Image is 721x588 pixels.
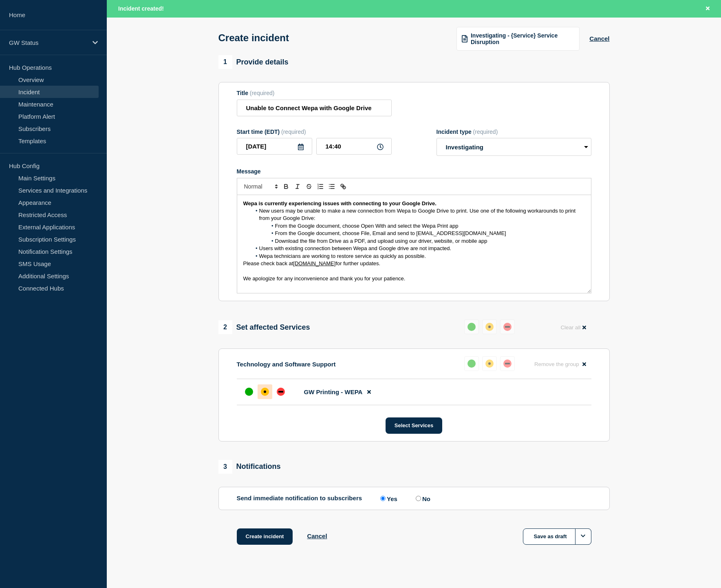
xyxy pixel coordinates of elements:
[316,138,392,155] input: HH:MM
[503,323,512,331] div: down
[237,495,362,502] p: Send immediate notification to subscribers
[259,253,426,259] span: Wepa technicians are working to restore service as quickly as possible.
[250,90,275,96] span: (required)
[218,55,289,69] div: Provide details
[556,320,591,335] button: Clear all
[575,528,591,545] button: Options
[482,356,497,371] button: affected
[245,388,253,396] div: up
[462,35,467,42] img: template icon
[414,495,430,502] label: No
[237,528,293,545] button: Create incident
[303,182,315,191] button: Toggle strikethrough text
[482,320,497,334] button: affected
[243,260,293,266] span: Please check back at
[485,323,494,331] div: affected
[378,495,397,502] label: Yes
[337,182,349,191] button: Toggle link
[261,388,269,396] div: affected
[237,129,392,135] div: Start time (EDT)
[437,138,591,156] select: Incident type
[335,260,380,266] span: for further updates.
[473,129,498,135] span: (required)
[523,528,591,545] button: Save as draft
[464,320,479,334] button: up
[467,323,476,331] div: up
[380,496,386,501] input: Yes
[307,533,327,539] button: Cancel
[471,32,574,45] span: Investigating - {Service} Service Disruption
[437,129,591,135] div: Incident type
[243,200,437,206] strong: Wepa is currently experiencing issues with connecting to your Google Drive.
[281,129,306,135] span: (required)
[275,223,459,229] span: From the Google document, choose Open With and select the Wepa Print app
[218,320,232,334] span: 2
[467,359,476,368] div: up
[237,495,591,502] div: Send immediate notification to subscribers
[280,182,292,191] button: Toggle bold text
[529,356,591,372] button: Remove the group
[326,182,337,191] button: Toggle bulleted list
[237,361,336,368] p: Technology and Software Support
[464,356,479,371] button: up
[218,320,310,334] div: Set affected Services
[277,388,285,396] div: down
[315,182,326,191] button: Toggle ordered list
[304,388,363,395] span: GW Printing - WEPA
[589,35,609,42] button: Cancel
[503,359,512,368] div: down
[292,182,303,191] button: Toggle italic text
[237,195,591,293] div: Message
[237,168,591,175] div: Message
[485,359,494,368] div: affected
[500,356,515,371] button: down
[386,417,442,434] button: Select Services
[275,230,506,236] span: From the Google document, choose File, Email and send to [EMAIL_ADDRESS][DOMAIN_NAME]
[218,460,281,474] div: Notifications
[259,208,577,221] span: New users may be unable to make a new connection from Wepa to Google Drive to print. Use one of t...
[9,39,87,46] p: GW Status
[534,361,579,367] span: Remove the group
[237,100,392,116] input: Title
[500,320,515,334] button: down
[275,238,487,244] span: Download the file from Drive as a PDF, and upload using our driver, website, or mobile app
[218,55,232,69] span: 1
[703,4,713,13] button: Close banner
[259,245,452,251] span: Users with existing connection between Wepa and Google drive are not impacted.
[237,90,392,96] div: Title
[243,275,406,282] span: We apologize for any inconvenience and thank you for your patience.
[237,138,312,155] input: YYYY-MM-DD
[218,460,232,474] span: 3
[218,32,289,44] h1: Create incident
[240,182,280,191] span: Font size
[293,260,335,266] a: [DOMAIN_NAME]
[118,5,164,12] span: Incident created!
[416,496,421,501] input: No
